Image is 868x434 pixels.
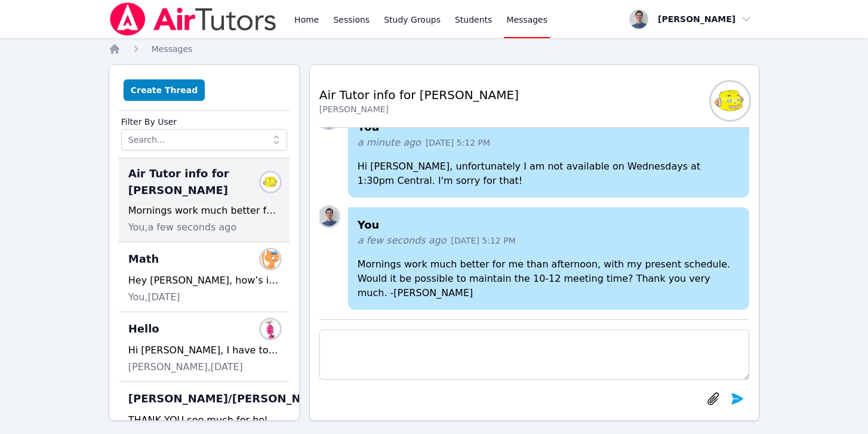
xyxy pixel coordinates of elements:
div: HelloAmy HerndonHi [PERSON_NAME], I have to say that this school district drives me insane. Last ... [119,312,290,382]
span: [PERSON_NAME], [DATE] [128,360,243,374]
div: THANK YOU soo much for helping us this year. I absolutely loved how mathematically precise you ar... [128,413,280,427]
span: Messages [152,44,193,54]
input: Search... [121,129,287,150]
label: Filter By User [121,111,287,129]
span: Hello [128,321,159,337]
h2: Air Tutor info for [PERSON_NAME] [319,87,519,103]
img: Amy Herndon [261,319,280,338]
span: You, [DATE] [128,290,180,304]
img: Adam Rios [261,250,280,269]
img: Air Tutors [109,2,278,36]
span: Messages [506,14,547,26]
span: You, a few seconds ago [128,220,236,235]
span: Math [128,251,159,267]
img: Marisela Gonzalez [261,173,280,192]
span: [PERSON_NAME]/[PERSON_NAME] [128,390,332,407]
div: MathAdam RiosHey [PERSON_NAME], how’s it going? :) Do you still need any help completing your col... [119,242,290,312]
div: Air Tutor info for [PERSON_NAME]Marisela GonzalezMornings work much better for me than afternoon,... [119,158,290,242]
nav: Breadcrumb [109,43,760,55]
span: a minute ago [358,136,421,150]
div: Hi [PERSON_NAME], I have to say that this school district drives me insane. Last week they told u... [128,343,280,358]
span: a few seconds ago [358,233,447,248]
span: [DATE] 5:12 PM [451,235,516,247]
div: [PERSON_NAME] [319,103,519,115]
p: Mornings work much better for me than afternoon, with my present schedule. Would it be possible t... [358,257,740,300]
a: Messages [152,43,193,55]
p: Hi [PERSON_NAME], unfortunately I am not available on Wednesdays at 1:30pm Central. I'm sorry for... [358,159,740,188]
button: Create Thread [124,79,205,101]
div: Hey [PERSON_NAME], how’s it going? :) Do you still need any help completing your college bridge c... [128,273,280,288]
div: Mornings work much better for me than afternoon, with my present schedule. Would it be possible t... [128,204,280,218]
span: Air Tutor info for [PERSON_NAME] [128,165,266,199]
h4: You [358,217,740,233]
span: [DATE] 5:12 PM [426,137,490,149]
img: Michael O'Connor [319,207,338,226]
img: Marisela Gonzalez [711,82,749,120]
